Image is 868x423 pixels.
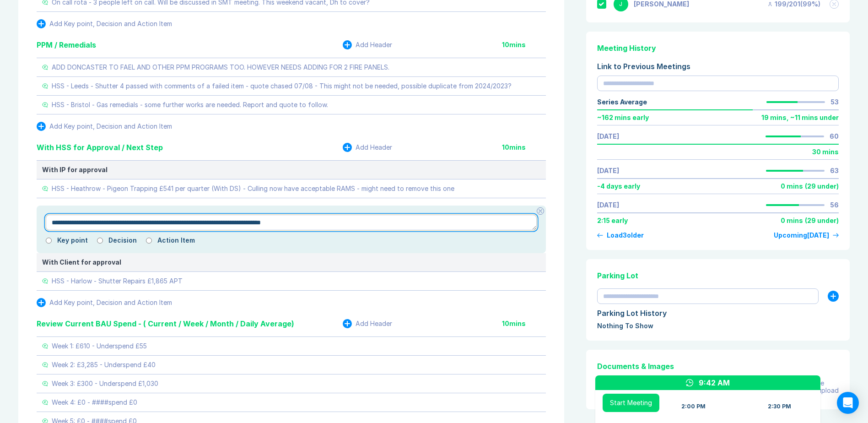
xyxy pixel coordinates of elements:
[502,144,546,151] div: 10 mins
[634,0,689,8] div: Jonny Welbourn
[52,101,328,108] div: HSS - Bristol - Gas remedials - some further works are needed. Report and quote to follow.
[57,237,88,244] label: Key point
[49,299,172,306] div: Add Key point, Decision and Action Item
[597,201,619,209] a: [DATE]
[502,320,546,327] div: 10 mins
[356,144,392,151] div: Add Header
[597,322,839,330] div: Nothing To Show
[343,319,392,328] button: Add Header
[52,277,183,285] div: HSS - Harlow - Shutter Repairs £1,865 APT
[805,183,839,190] div: ( 29 under )
[830,98,839,106] div: 53
[157,237,195,244] label: Action Item
[52,361,156,369] div: Week 2: £3,285 - Underspend £40
[597,183,640,190] div: -4 days early
[37,19,172,28] button: Add Key point, Decision and Action Item
[597,308,839,319] div: Parking Lot History
[597,61,839,72] div: Link to Previous Meetings
[597,133,619,140] a: [DATE]
[37,318,294,329] div: Review Current BAU Spend - ( Current / Week / Month / Daily Average)
[781,217,803,224] div: 0 mins
[603,394,659,412] button: Start Meeting
[830,167,839,174] div: 63
[52,185,454,192] div: HSS - Heathrow - Pigeon Trapping £541 per quarter (With DS) - Culling now have acceptable RAMS - ...
[356,320,392,327] div: Add Header
[52,82,512,90] div: HSS - Leeds - Shutter 4 passed with comments of a failed item - quote chased 07/08 - This might n...
[597,114,649,121] div: ~ 162 mins early
[774,232,829,239] div: Upcoming [DATE]
[774,232,839,239] a: Upcoming[DATE]
[768,403,791,410] div: 2:30 PM
[597,232,644,239] button: Load3older
[42,166,540,174] div: With IP for approval
[52,399,137,406] div: Week 4: £0 - ####spend £0
[52,64,389,71] div: ADD DONCASTER TO FAEL AND OTHER PPM PROGRAMS TOO. HOWEVER NEEDS ADDING FOR 2 FIRE PANELS.
[812,148,839,156] div: 30 mins
[830,201,839,209] div: 56
[37,39,96,50] div: PPM / Remedials
[597,43,839,54] div: Meeting History
[681,403,706,410] div: 2:00 PM
[52,380,158,387] div: Week 3: £300 - Underspend £1,030
[767,0,820,8] div: 199 / 201 ( 99 %)
[597,217,628,224] div: 2:15 early
[356,41,392,49] div: Add Header
[343,40,392,49] button: Add Header
[37,298,172,307] button: Add Key point, Decision and Action Item
[830,133,839,140] div: 60
[42,259,540,266] div: With Client for approval
[781,183,803,190] div: 0 mins
[49,20,172,27] div: Add Key point, Decision and Action Item
[37,142,163,153] div: With HSS for Approval / Next Step
[837,392,859,414] div: Open Intercom Messenger
[343,143,392,152] button: Add Header
[108,237,137,244] label: Decision
[49,123,172,130] div: Add Key point, Decision and Action Item
[502,41,546,49] div: 10 mins
[37,122,172,131] button: Add Key point, Decision and Action Item
[52,342,147,350] div: Week 1: £610 - Underspend £55
[699,377,730,388] div: 9:42 AM
[607,232,644,239] div: Load 3 older
[761,114,839,121] div: 19 mins , ~ 11 mins under
[597,98,647,106] div: Series Average
[597,270,839,281] div: Parking Lot
[597,361,839,372] div: Documents & Images
[805,217,839,224] div: ( 29 under )
[597,167,619,174] a: [DATE]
